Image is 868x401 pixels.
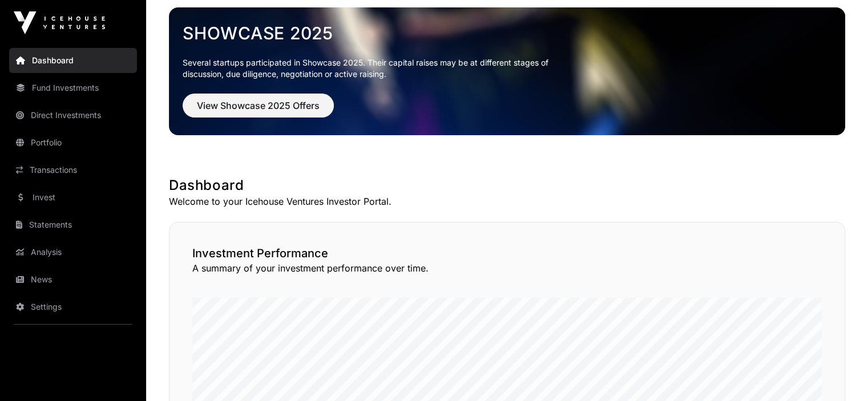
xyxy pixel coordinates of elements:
a: Dashboard [9,48,137,73]
a: Showcase 2025 [183,23,831,43]
img: Icehouse Ventures Logo [14,11,105,34]
p: Several startups participated in Showcase 2025. Their capital raises may be at different stages o... [183,57,566,80]
a: Direct Investments [9,103,137,128]
h2: Investment Performance [192,245,822,261]
p: Welcome to your Icehouse Ventures Investor Portal. [169,195,845,208]
a: Invest [9,185,137,210]
a: Analysis [9,240,137,265]
a: Fund Investments [9,75,137,100]
a: Portfolio [9,130,137,155]
span: View Showcase 2025 Offers [197,99,320,112]
a: Settings [9,294,137,319]
button: View Showcase 2025 Offers [183,94,334,118]
h1: Dashboard [169,176,845,195]
a: Transactions [9,157,137,183]
p: A summary of your investment performance over time. [192,261,822,275]
img: Showcase 2025 [169,7,845,135]
a: News [9,267,137,292]
iframe: Chat Widget [811,346,868,401]
a: Statements [9,212,137,237]
a: View Showcase 2025 Offers [183,105,334,116]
